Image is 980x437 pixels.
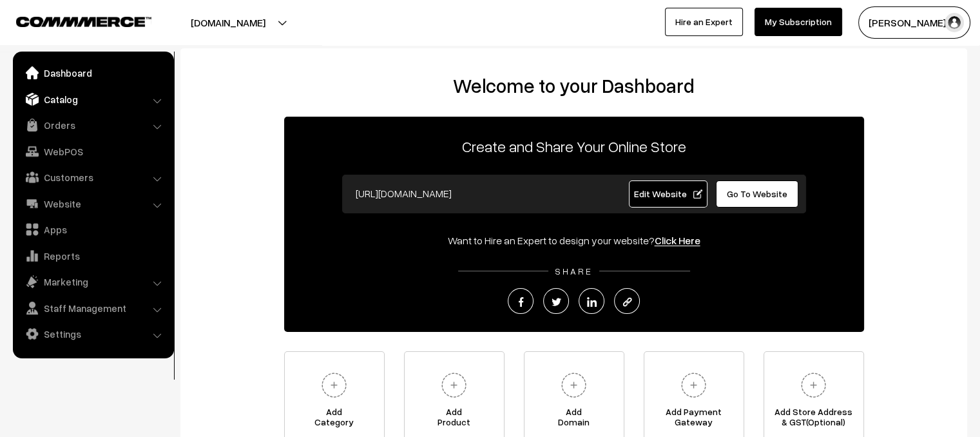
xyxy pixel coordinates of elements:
[436,367,472,403] img: plus.svg
[16,61,169,84] a: Dashboard
[16,218,169,241] a: Apps
[727,188,787,199] span: Go To Website
[16,166,169,189] a: Customers
[146,6,311,39] button: [DOMAIN_NAME]
[284,135,864,158] p: Create and Share Your Online Store
[285,407,384,432] span: Add Category
[16,270,169,293] a: Marketing
[676,367,711,403] img: plus.svg
[16,322,169,345] a: Settings
[655,234,700,247] a: Click Here
[16,192,169,215] a: Website
[644,407,744,432] span: Add Payment Gateway
[16,13,129,28] a: COMMMERCE
[945,13,964,32] img: user
[16,296,169,320] a: Staff Management
[16,244,169,267] a: Reports
[665,8,743,36] a: Hire an Expert
[193,74,954,97] h2: Welcome to your Dashboard
[796,367,831,403] img: plus.svg
[629,180,707,208] a: Edit Website
[764,407,863,432] span: Add Store Address & GST(Optional)
[633,188,702,199] span: Edit Website
[548,266,599,277] span: SHARE
[556,367,591,403] img: plus.svg
[405,407,504,432] span: Add Product
[716,180,799,208] a: Go To Website
[316,367,352,403] img: plus.svg
[284,233,864,248] div: Want to Hire an Expert to design your website?
[16,113,169,137] a: Orders
[754,8,842,36] a: My Subscription
[524,407,624,432] span: Add Domain
[16,88,169,111] a: Catalog
[858,6,970,39] button: [PERSON_NAME] V…
[16,17,151,26] img: COMMMERCE
[16,140,169,163] a: WebPOS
